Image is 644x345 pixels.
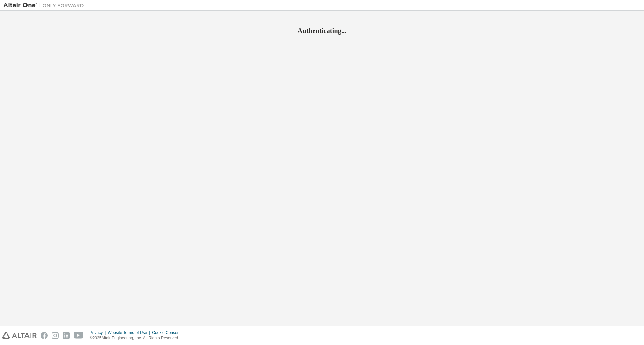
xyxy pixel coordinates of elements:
img: altair_logo.svg [2,332,37,339]
img: instagram.svg [52,332,59,339]
img: linkedin.svg [63,332,70,339]
img: Altair One [3,2,87,9]
img: facebook.svg [41,332,48,339]
div: Privacy [90,330,108,335]
img: youtube.svg [74,332,84,339]
h2: Authenticating... [3,26,641,35]
div: Cookie Consent [152,330,184,335]
p: © 2025 Altair Engineering, Inc. All Rights Reserved. [90,335,185,341]
div: Website Terms of Use [108,330,152,335]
